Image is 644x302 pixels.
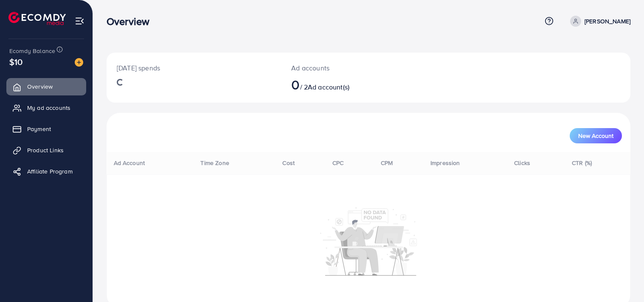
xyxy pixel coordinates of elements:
[27,167,73,176] span: Affiliate Program
[308,82,349,92] span: Ad account(s)
[27,125,51,133] span: Payment
[9,47,55,55] span: Ecomdy Balance
[578,133,613,139] span: New Account
[107,15,156,28] h3: Overview
[585,16,630,26] p: [PERSON_NAME]
[117,63,271,73] p: [DATE] spends
[6,78,86,95] a: Overview
[8,12,66,25] img: logo
[6,99,86,116] a: My ad accounts
[27,82,53,91] span: Overview
[570,128,622,143] button: New Account
[6,163,86,180] a: Affiliate Program
[75,16,84,26] img: menu
[291,63,402,73] p: Ad accounts
[9,56,22,68] span: $10
[291,75,300,94] span: 0
[75,58,83,67] img: image
[6,142,86,159] a: Product Links
[27,146,64,154] span: Product Links
[567,16,630,27] a: [PERSON_NAME]
[27,103,70,112] span: My ad accounts
[291,76,402,92] h2: / 2
[6,120,86,137] a: Payment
